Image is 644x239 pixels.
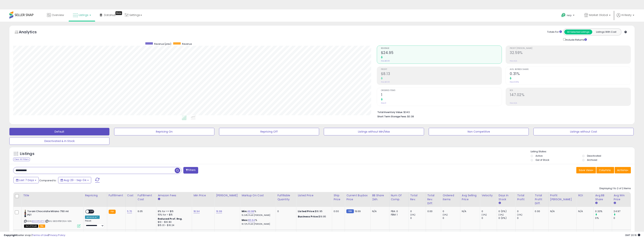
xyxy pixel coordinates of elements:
[443,216,460,220] div: 0
[64,178,86,182] span: Aug-29 - Sep-04
[482,216,497,220] div: 0
[19,178,34,182] span: Last 7 Days
[498,216,515,220] div: 0 (0%)
[24,225,38,228] span: All listings that are currently out of stock and unavailable for purchase on Amazon
[596,167,614,173] button: Columns
[372,210,386,213] div: N/A
[114,128,214,135] button: Repricing On
[20,151,34,156] h5: Listings
[97,9,119,21] a: DataHub
[242,210,273,217] div: %
[377,111,403,114] b: Total Inventory Value:
[372,193,388,201] div: BB Share 24h.
[9,128,109,135] button: Default
[410,216,426,220] div: 0
[391,213,406,216] div: FBM: 1
[138,210,153,213] div: 6.05
[535,193,547,205] div: Total Profit Diff.
[115,11,122,15] div: Tooltip anchor
[158,221,189,224] div: $10 - $10.83
[9,137,109,145] button: Deactivated & In Stock
[377,110,628,114] li: $343
[564,30,592,34] button: All Selected Listings
[242,193,274,197] div: Markup on Cost
[240,192,276,207] th: The percentage added to the cost of goods (COGS) that forms the calculator for Min & Max prices.
[535,210,545,213] div: 0.00
[510,102,517,104] small: Prev: N/A
[517,210,533,213] div: 0
[578,193,592,197] div: ROI
[517,213,522,216] small: (0%)
[24,210,26,217] img: 31zASwrYGYL._SL40_.jpg
[242,218,248,222] b: Max:
[44,9,67,21] a: Overview
[429,128,529,135] button: Non Competitive
[247,209,254,213] a: 49.98
[533,128,633,135] button: Listings without Cost
[614,193,629,201] div: Avg Win Price
[138,193,155,201] div: Fulfillment Cost
[462,193,478,201] div: Avg Selling Price
[58,177,91,183] button: Aug-29 - Sep-04
[531,150,635,153] p: Listing States:
[109,193,124,197] div: Fulfillment
[277,210,293,213] div: 0
[381,90,502,92] span: Ordered Items
[498,213,504,216] small: (0%)
[19,29,44,36] h5: Analytics
[85,193,105,197] div: Repricing
[158,197,160,201] small: Amazon Fees.
[23,193,82,197] div: Title
[334,210,342,213] div: 0.00
[427,210,438,213] div: 0.00
[498,201,501,205] small: Days In Stock.
[560,37,591,42] div: Include Returns
[381,93,502,98] h2: 1
[482,213,487,216] small: (0%)
[377,115,407,118] b: Short Term Storage Fees:
[49,233,65,237] a: Privacy Policy
[4,233,17,237] strong: Copyright
[547,30,562,34] div: Totals For
[510,47,631,49] span: Profit [PERSON_NAME]
[510,93,631,98] h2: 147.02%
[324,128,424,135] button: Listings without Min/Max
[592,30,620,34] button: Listings With Cost
[443,193,459,201] div: Ordered Items
[595,216,612,220] div: 0%
[482,193,495,197] div: Velocity
[242,214,273,217] p: 15.04% Profit [PERSON_NAME]
[355,209,361,213] span: 19.69
[298,215,329,218] div: $16.95
[550,210,574,213] div: N/A
[614,201,616,205] small: Avg Win Price.
[158,224,189,227] div: $15.01 - $16.24
[13,158,30,161] div: Clear All Filters
[104,13,116,17] span: DataHub
[617,13,634,22] a: Hi Resty
[89,210,95,213] span: OFF
[589,13,608,17] span: Market Global
[581,9,613,22] a: Market Global
[242,219,273,225] div: %
[595,193,610,201] div: Avg BB Share
[109,210,116,214] small: FBA
[39,225,45,228] span: FBA
[45,220,72,223] span: | SKU: B00XTBY26A-VEN
[248,218,255,222] a: 65.64
[621,13,632,17] span: Hi Resty
[410,210,426,213] div: 0
[567,14,572,17] span: Help
[193,193,213,197] div: Min Price
[536,158,549,162] label: Out of Stock
[298,210,329,213] div: $16.95
[410,213,416,216] small: (0%)
[346,193,369,201] div: Current Buybox Price
[536,154,542,157] label: Active
[158,193,190,197] div: Amazon Fees
[242,209,247,213] b: Min:
[27,210,73,218] b: Torani Chocolate Milano 750 ml PET
[216,209,222,213] a: 19.99
[381,47,502,49] span: Revenue
[625,233,640,237] span: 2025-09-12 20:16 GMT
